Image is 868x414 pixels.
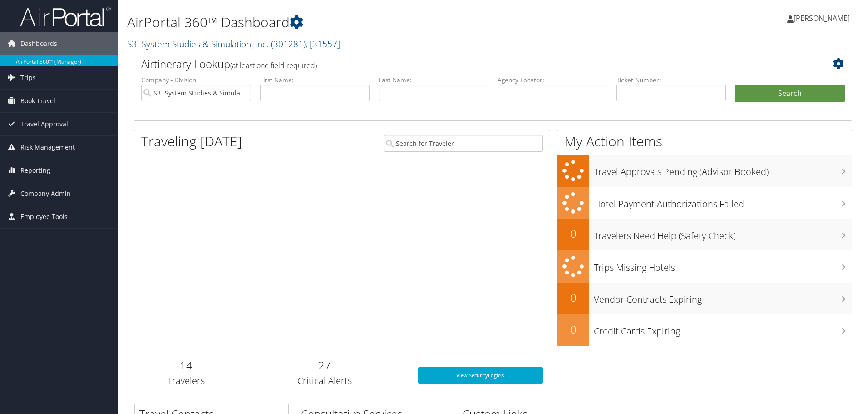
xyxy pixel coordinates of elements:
[127,38,340,50] a: S3- System Studies & Simulation, Inc.
[594,257,852,274] h3: Trips Missing Hotels
[557,290,589,305] h2: 0
[20,90,55,112] span: Book Travel
[230,60,317,70] span: (at least one field required)
[384,135,543,152] input: Search for Traveler
[245,374,404,387] h3: Critical Alerts
[498,75,607,85] label: Agency Locator:
[141,358,232,373] h2: 14
[594,161,852,178] h3: Travel Approvals Pending (Advisor Booked)
[141,374,232,387] h3: Travelers
[20,182,71,205] span: Company Admin
[594,193,852,210] h3: Hotel Payment Authorizations Failed
[557,322,589,337] h2: 0
[557,187,852,219] a: Hotel Payment Authorizations Failed
[20,159,50,182] span: Reporting
[20,6,111,27] img: airportal-logo.png
[594,289,852,306] h3: Vendor Contracts Expiring
[141,56,785,72] h2: Airtinerary Lookup
[787,5,859,32] a: [PERSON_NAME]
[20,32,57,55] span: Dashboards
[557,314,852,346] a: 0Credit Cards Expiring
[735,85,845,103] button: Search
[379,75,488,85] label: Last Name:
[141,132,242,151] h1: Traveling [DATE]
[127,13,615,32] h1: AirPortal 360™ Dashboard
[141,75,251,85] label: Company - Division:
[794,13,850,23] span: [PERSON_NAME]
[20,66,36,89] span: Trips
[20,113,68,135] span: Travel Approval
[557,155,852,187] a: Travel Approvals Pending (Advisor Booked)
[557,250,852,283] a: Trips Missing Hotels
[557,226,589,241] h2: 0
[306,38,340,50] span: , [ 31557 ]
[616,75,726,85] label: Ticket Number:
[418,367,543,384] a: View SecurityLogic®
[260,75,370,85] label: First Name:
[594,320,852,338] h3: Credit Cards Expiring
[20,136,75,159] span: Risk Management
[557,283,852,314] a: 0Vendor Contracts Expiring
[557,132,852,151] h1: My Action Items
[245,358,404,373] h2: 27
[557,219,852,250] a: 0Travelers Need Help (Safety Check)
[594,225,852,242] h3: Travelers Need Help (Safety Check)
[271,38,306,50] span: ( 301281 )
[20,205,68,228] span: Employee Tools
